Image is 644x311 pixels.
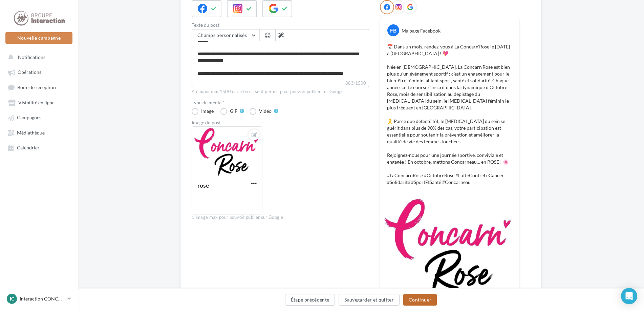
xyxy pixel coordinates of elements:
[4,66,74,78] a: Opérations
[4,141,74,153] a: Calendrier
[192,23,369,27] label: Texte du post
[403,294,437,306] button: Continuer
[285,294,335,306] button: Étape précédente
[192,89,369,95] div: Au maximum 1500 caractères sont permis pour pouvoir publier sur Google
[197,182,209,189] div: rose
[17,115,41,121] span: Campagnes
[4,111,74,123] a: Campagnes
[621,288,637,304] div: Open Intercom Messenger
[4,96,74,108] a: Visibilité en ligne
[20,295,65,302] p: Interaction CONCARNEAU
[17,145,40,151] span: Calendrier
[197,32,247,38] span: Champs personnalisés
[387,43,512,186] p: 📅 Dans un mois, rendez-vous à La Concarn’Rose le [DATE] à [GEOGRAPHIC_DATA] ! 💖 Née en [DEMOGRAPH...
[192,100,369,105] label: Type de média *
[402,27,441,34] div: Ma page Facebook
[339,294,400,306] button: Sauvegarder et quitter
[17,130,45,136] span: Médiathèque
[18,54,45,60] span: Notifications
[4,51,71,63] button: Notifications
[4,126,74,139] a: Médiathèque
[10,295,14,302] span: IC
[192,214,369,221] div: 1 image max pour pouvoir publier sur Google
[5,292,72,305] a: IC Interaction CONCARNEAU
[17,84,56,90] span: Boîte de réception
[387,24,399,36] div: FB
[259,109,272,113] div: Vidéo
[192,80,369,87] label: 883/1500
[192,29,259,41] button: Champs personnalisés
[18,100,55,105] span: Visibilité en ligne
[4,81,74,94] a: Boîte de réception
[201,109,214,113] div: Image
[18,69,41,75] span: Opérations
[5,32,72,44] button: Nouvelle campagne
[230,109,237,113] div: GIF
[192,120,369,125] div: Image du post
